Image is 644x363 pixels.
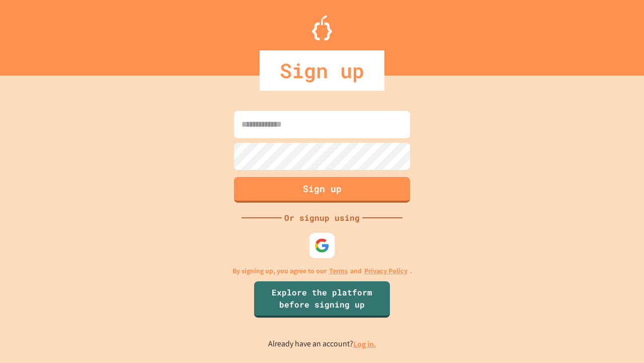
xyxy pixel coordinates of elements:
[364,266,408,276] a: Privacy Policy
[268,338,376,350] p: Already have an account?
[329,266,348,276] a: Terms
[232,266,412,276] p: By signing up, you agree to our and .
[282,212,362,224] div: Or signup using
[234,177,410,203] button: Sign up
[254,281,390,318] a: Explore the platform before signing up
[260,50,384,91] div: Sign up
[353,339,376,349] a: Log in.
[312,15,332,40] img: Logo.svg
[314,238,330,253] img: google-icon.svg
